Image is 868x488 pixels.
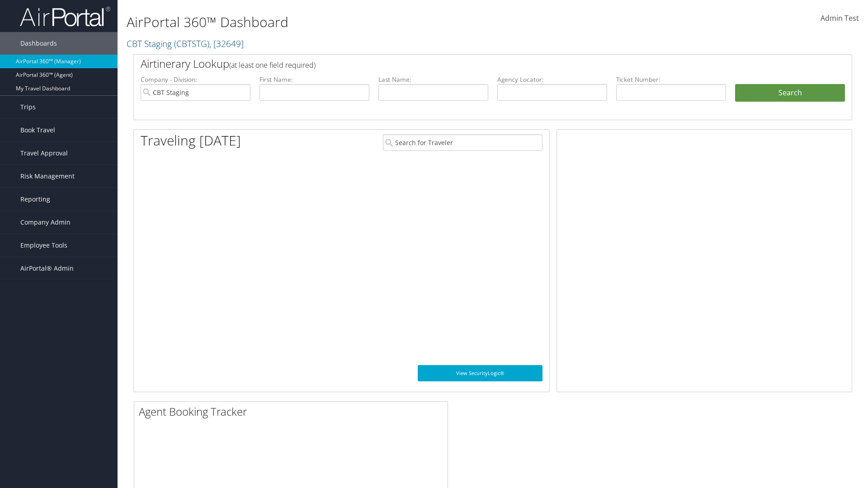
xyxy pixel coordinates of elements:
[127,38,244,50] a: CBT Staging
[20,119,55,141] span: Book Travel
[127,13,615,32] h1: AirPortal 360™ Dashboard
[259,75,369,84] label: First Name:
[378,75,488,84] label: Last Name:
[821,5,859,33] a: Admin Test
[139,404,448,419] h2: Agent Booking Tracker
[20,165,75,188] span: Risk Management
[20,188,50,211] span: Reporting
[20,234,67,257] span: Employee Tools
[141,131,241,150] h1: Traveling [DATE]
[735,84,845,102] button: Search
[616,75,726,84] label: Ticket Number:
[141,56,785,71] h2: Airtinerary Lookup
[20,6,110,27] img: airportal-logo.png
[821,13,859,23] span: Admin Test
[497,75,607,84] label: Agency Locator:
[229,60,316,70] span: (at least one field required)
[20,142,68,164] span: Travel Approval
[20,257,74,280] span: AirPortal® Admin
[383,134,542,151] input: Search for Traveler
[418,365,542,381] a: View SecurityLogic®
[209,38,244,50] span: , [ 32649 ]
[20,211,71,234] span: Company Admin
[20,32,57,55] span: Dashboards
[174,38,209,50] span: ( CBTSTG )
[20,96,36,118] span: Trips
[141,75,250,84] label: Company - Division:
